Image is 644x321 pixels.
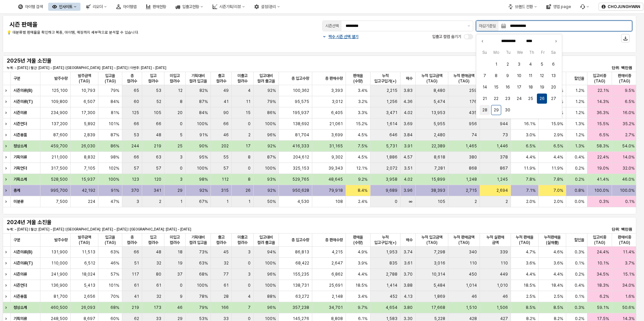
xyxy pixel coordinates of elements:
span: 195,937 [292,110,309,115]
div: 설정/관리 [250,3,284,11]
span: 누적 입고구입가(+) [373,73,397,84]
div: 영업 page [553,4,571,9]
div: 시즌기획/리뷰 [208,3,249,11]
span: 17 [246,143,251,149]
span: 244 [131,143,139,149]
button: 2025-09-01 [491,59,501,69]
button: 2025-09-09 [503,71,513,81]
div: Expand row [3,258,11,269]
div: 영업 page [542,3,575,11]
span: 48 [156,132,161,138]
span: 100,362 [293,88,309,93]
span: 46 [223,132,229,138]
span: 102% [108,166,119,171]
span: 5,892 [84,121,95,127]
button: 2025-09-05 [537,59,547,69]
div: 시즌선택 [325,23,339,29]
span: 58.3% [597,143,609,149]
button: 2025-09-12 [537,71,547,81]
span: 416,333 [292,143,309,149]
div: Expand row [3,174,11,185]
span: 미출고 컬러수 [234,235,251,245]
span: 입고대비 컬러 출고율 [256,235,276,245]
button: 2025-09-26 [537,94,547,104]
span: 4 [248,88,251,93]
div: Expand row [3,118,11,129]
span: 81,704 [295,132,309,138]
span: 0 [248,121,251,127]
div: 인사이트 [48,3,80,11]
button: 2025-09-28 [480,105,490,115]
span: 6.5% [599,132,609,138]
span: 7,105 [84,166,95,171]
span: 총 판매수량 [325,76,343,81]
div: Expand row [3,280,11,291]
div: 마감기준일 [479,23,496,29]
span: 8 [248,154,251,160]
span: 누적 입고구입가(+) [373,235,397,245]
span: 100% [265,121,276,127]
button: 2025-09-07 [480,71,490,81]
div: 브랜드 전환 [504,3,541,11]
span: 입출고 컬럼 숨기기 [432,34,461,39]
strong: 기획의류 [13,155,27,159]
div: Expand row [3,291,11,302]
span: 3.3% [358,110,367,115]
span: 12 [178,88,183,93]
span: 총 입고수량 [291,237,309,243]
span: 13,953 [431,110,445,115]
span: 3.2% [358,99,367,104]
button: 2025-09-23 [503,94,513,104]
span: 74 [472,132,477,138]
span: 49 [223,88,229,93]
span: 3.84 [404,132,413,138]
span: 20 [178,110,183,115]
button: 아이템 검색 [14,3,47,11]
span: 11 [246,99,251,104]
span: 435 [469,110,477,115]
span: 81% [111,110,119,115]
span: 5,731 [386,143,397,149]
div: 브랜드 전환 [515,4,533,9]
div: Expand row [3,141,11,151]
span: 7.5% [358,143,367,149]
button: 2025-09-03 [514,59,524,69]
span: 14.0% [622,154,635,160]
span: 137,200 [51,121,68,127]
button: 제안 사항 표시 [465,21,473,31]
span: 15.9% [551,121,563,127]
span: 입고율(TAG) [101,73,119,84]
span: 4.5% [358,154,367,160]
span: 100% [197,166,208,171]
span: 4.02 [404,110,413,115]
span: Fr [538,49,548,56]
span: 3.69 [404,121,413,127]
span: 총 판매수량 [325,237,343,243]
span: 22.4% [597,154,609,160]
span: 646 [389,132,397,138]
span: 66 [134,121,139,127]
button: 2025-09-22 [491,94,501,104]
span: 57 [134,166,139,171]
span: 956 [469,121,477,127]
span: 84% [199,110,208,115]
span: 219 [154,143,161,149]
button: 2025-09-24 [514,94,524,104]
span: 2.9% [554,132,563,138]
span: 1,256 [386,99,397,104]
span: 누적 입고금액(TAG) [418,73,445,84]
span: 1.2% [575,132,584,138]
span: 54.0% [622,143,635,149]
div: 판매현황 [142,3,170,11]
span: 66 [156,121,161,127]
span: 2,480 [434,132,445,138]
span: 입고비중(TAG) [590,235,609,245]
span: 3,393 [331,88,343,93]
span: 459,700 [51,143,68,149]
span: Mo [490,49,502,56]
span: 63 [156,154,161,160]
span: 25 [178,143,183,149]
span: 배수 [406,76,413,81]
strong: 시즌의류(T) [13,99,33,104]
